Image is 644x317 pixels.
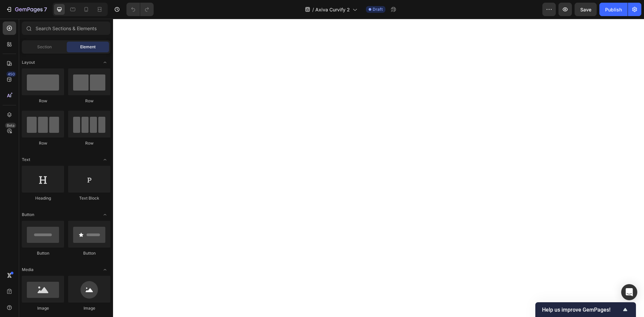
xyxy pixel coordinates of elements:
button: Show survey - Help us improve GemPages! [542,306,629,314]
div: Button [22,250,64,256]
div: Heading [22,195,64,201]
span: Text [22,157,30,163]
span: / [312,6,314,13]
span: Element [80,44,96,50]
span: Help us improve GemPages! [542,307,621,313]
span: Toggle open [100,209,110,220]
div: Row [68,140,110,146]
span: Section [37,44,52,50]
div: Row [68,98,110,104]
div: Beta [5,123,16,128]
p: 7 [44,5,47,13]
div: 450 [6,71,16,77]
span: Draft [373,6,383,12]
button: Save [575,3,597,16]
div: Undo/Redo [126,3,154,16]
div: Row [22,98,64,104]
div: Text Block [68,195,110,201]
div: Image [22,305,64,311]
button: 7 [3,3,50,16]
span: Media [22,267,34,273]
iframe: Design area [113,19,644,317]
button: Publish [599,3,628,16]
span: Layout [22,59,35,65]
span: Toggle open [100,264,110,275]
div: Open Intercom Messenger [621,284,637,300]
div: Image [68,305,110,311]
span: Save [580,7,591,12]
div: Publish [605,6,622,13]
input: Search Sections & Elements [22,21,110,35]
div: Row [22,140,64,146]
div: Button [68,250,110,256]
span: Toggle open [100,57,110,68]
span: Button [22,212,34,218]
span: Toggle open [100,154,110,165]
span: Axiva Curvify 2 [315,6,350,13]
